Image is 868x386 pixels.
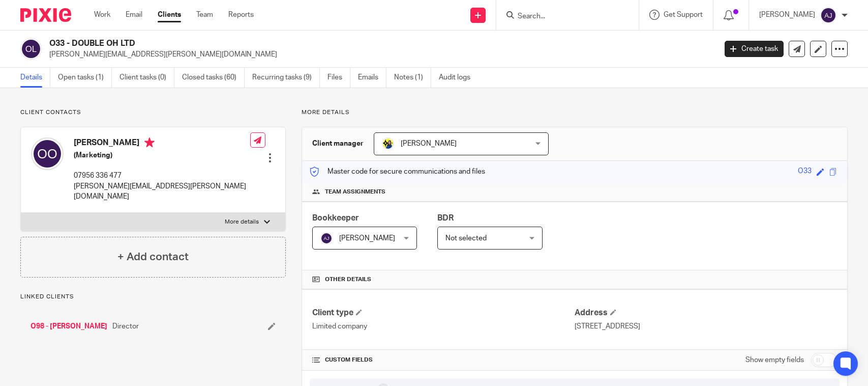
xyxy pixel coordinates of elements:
[575,321,837,332] p: [STREET_ADDRESS]
[31,321,107,332] a: O98 - [PERSON_NAME]
[312,139,364,149] h3: Client manager
[144,137,155,148] i: Primary
[31,137,64,170] img: svg%3E
[437,214,454,222] span: BDR
[664,11,703,18] span: Get Support
[312,356,575,364] h4: CUSTOM FIELDS
[382,137,394,150] img: Bobo-Starbridge%201.jpg
[312,321,575,332] p: Limited company
[401,140,457,147] span: [PERSON_NAME]
[745,355,804,365] label: Show empty fields
[302,108,848,117] p: More details
[74,137,250,150] h4: [PERSON_NAME]
[327,68,350,88] a: Files
[575,308,837,318] h4: Address
[252,68,320,88] a: Recurring tasks (9)
[117,249,189,265] h4: + Add contact
[74,181,250,202] p: [PERSON_NAME][EMAIL_ADDRESS][PERSON_NAME][DOMAIN_NAME]
[74,150,250,160] h5: (Marketing)
[312,214,359,222] span: Bookkeeper
[49,49,709,60] p: [PERSON_NAME][EMAIL_ADDRESS][PERSON_NAME][DOMAIN_NAME]
[58,68,112,88] a: Open tasks (1)
[445,235,487,242] span: Not selected
[182,68,245,88] a: Closed tasks (60)
[228,10,254,20] a: Reports
[339,235,395,242] span: [PERSON_NAME]
[196,10,213,20] a: Team
[439,68,478,88] a: Audit logs
[126,10,142,20] a: Email
[320,232,333,244] img: svg%3E
[310,167,485,177] p: Master code for secure communications and files
[325,275,371,284] span: Other details
[517,12,608,21] input: Search
[20,108,286,117] p: Client contacts
[325,188,385,196] span: Team assignments
[725,41,784,57] a: Create task
[112,321,139,332] span: Director
[394,68,431,88] a: Notes (1)
[225,218,259,226] p: More details
[20,8,71,22] img: Pixie
[20,68,50,88] a: Details
[312,308,575,318] h4: Client type
[820,7,836,23] img: svg%3E
[798,166,812,178] div: O33
[94,10,110,20] a: Work
[759,10,815,20] p: [PERSON_NAME]
[20,38,42,60] img: svg%3E
[358,68,386,88] a: Emails
[74,171,250,181] p: 07956 336 477
[49,38,577,49] h2: O33 - DOUBLE OH LTD
[20,293,286,301] p: Linked clients
[158,10,181,20] a: Clients
[119,68,174,88] a: Client tasks (0)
